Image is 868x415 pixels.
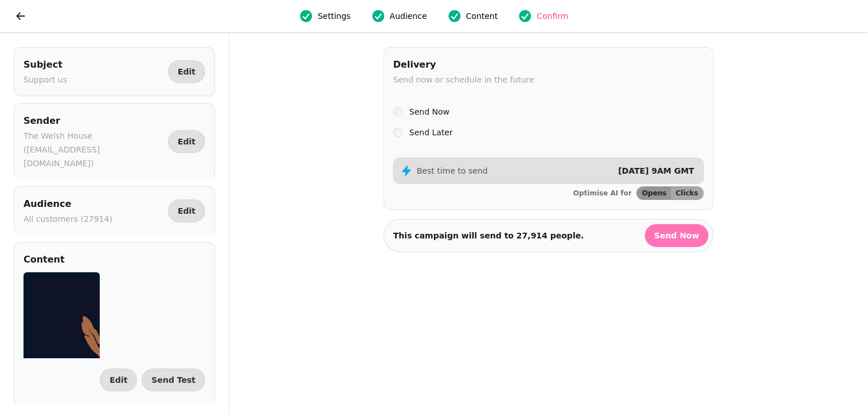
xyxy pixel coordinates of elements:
span: Send Now [654,232,699,240]
p: All customers (27914) [24,212,112,226]
button: Opens [637,187,671,199]
span: Content [466,10,498,22]
button: Edit [100,369,137,391]
span: Confirm [537,10,568,22]
p: This campaign will send to people. [393,230,584,241]
p: The Welsh House ([EMAIL_ADDRESS][DOMAIN_NAME]) [24,129,163,170]
h2: Subject [24,57,67,73]
span: [DATE] 9AM GMT [618,166,694,175]
h2: Content [24,252,65,268]
h2: Sender [24,113,163,129]
button: Edit [168,130,205,153]
p: Support us [24,73,67,87]
span: Audience [390,10,427,22]
span: Edit [178,138,196,146]
p: Optimise AI for [573,189,632,198]
button: Edit [168,199,205,222]
button: Clicks [671,187,703,199]
h2: Audience [24,196,112,212]
span: Opens [642,190,667,197]
span: Edit [178,207,196,215]
span: Send Test [151,376,196,384]
h2: Delivery [393,57,534,73]
button: Send Now [645,224,709,247]
span: Settings [318,10,350,22]
label: Send Now [409,105,449,119]
strong: 27,914 [517,231,548,240]
button: Send Test [142,369,205,391]
p: Send now or schedule in the future [393,73,534,87]
span: Edit [110,376,127,384]
span: Clicks [676,190,698,197]
span: Edit [178,68,196,76]
label: Send Later [409,126,453,139]
button: Edit [168,60,205,83]
button: go back [9,5,32,28]
p: Best time to send [417,165,488,177]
